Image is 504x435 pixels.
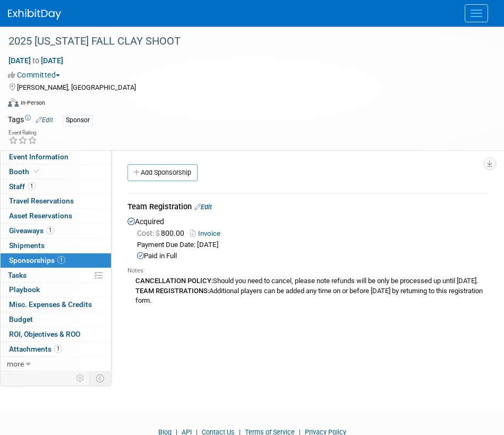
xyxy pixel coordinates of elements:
div: Team Registration [127,201,488,215]
b: TEAM REGISTRATIONS: [135,287,209,295]
span: Travel Reservations [9,197,74,205]
span: 1 [46,226,54,234]
div: In-Person [20,99,45,107]
span: [DATE] [DATE] [8,56,64,65]
div: Event Rating [8,130,37,135]
span: 1 [28,182,36,190]
a: Staff1 [1,180,111,194]
a: Playbook [1,283,111,297]
a: Tasks [1,268,111,283]
span: Booth [9,167,41,176]
span: to [31,56,41,65]
td: Personalize Event Tab Strip [71,371,90,385]
span: Cost: $ [137,229,161,237]
div: Should you need to cancel, please note refunds will be only be processed up until [DATE]. Additio... [127,275,488,306]
span: Giveaways [9,226,54,235]
a: Shipments [1,238,111,253]
a: Add Sponsorship [127,164,198,181]
a: Budget [1,312,111,327]
div: Notes: [127,267,488,275]
a: Travel Reservations [1,194,111,208]
b: CANCELLATION POLICY: [135,277,213,285]
span: more [7,360,24,368]
a: Edit [194,203,212,211]
span: 1 [54,345,62,353]
span: Sponsorships [9,256,65,265]
button: Committed [8,70,64,80]
div: Payment Due Date: [DATE] [137,240,488,250]
span: [PERSON_NAME], [GEOGRAPHIC_DATA] [17,83,136,91]
i: Booth reservation complete [34,168,39,174]
a: Giveaways1 [1,224,111,238]
a: Booth [1,165,111,179]
img: Format-Inperson.png [8,98,19,107]
a: more [1,357,111,371]
span: 800.00 [137,229,189,237]
a: Attachments1 [1,342,111,356]
span: Event Information [9,152,69,161]
a: Misc. Expenses & Credits [1,297,111,312]
td: Toggle Event Tabs [90,371,112,385]
div: Paid in Full [137,251,488,261]
div: Event Format [8,97,491,113]
span: Staff [9,182,36,191]
a: ROI, Objectives & ROO [1,327,111,342]
span: Shipments [9,241,45,250]
td: Tags [8,114,53,126]
a: Invoice [190,229,225,237]
span: Budget [9,315,33,323]
a: Asset Reservations [1,209,111,223]
a: Sponsorships1 [1,253,111,268]
span: Attachments [9,345,62,353]
div: Sponsor [63,115,93,126]
span: 1 [57,256,65,264]
span: Asset Reservations [9,211,72,220]
div: Acquired [127,215,488,309]
div: 2025 [US_STATE] FALL CLAY SHOOT [5,32,483,51]
span: Misc. Expenses & Credits [9,300,92,309]
span: Playbook [9,285,40,294]
img: ExhibitDay [8,9,61,20]
span: ROI, Objectives & ROO [9,330,80,338]
a: Event Information [1,150,111,164]
button: Menu [465,4,488,22]
a: Edit [36,116,53,124]
span: Tasks [8,271,27,279]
